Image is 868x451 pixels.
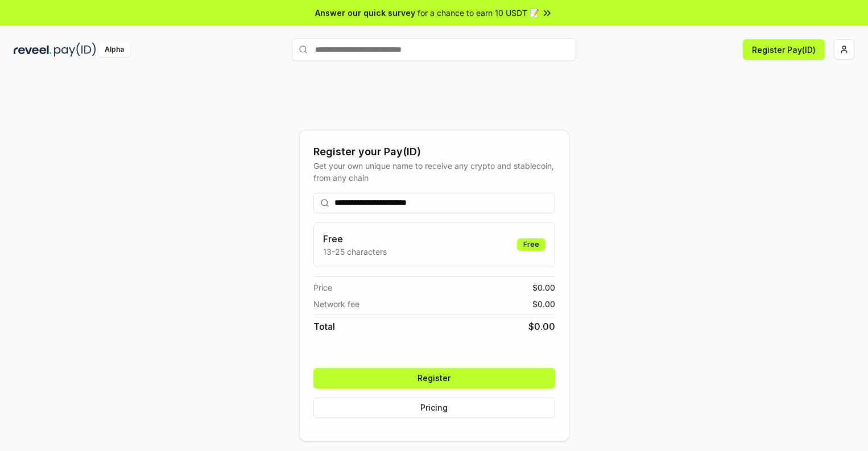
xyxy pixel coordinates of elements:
[313,368,555,388] button: Register
[532,282,555,293] span: $ 0.00
[313,282,332,293] span: Price
[743,39,825,60] button: Register Pay(ID)
[313,320,335,333] span: Total
[528,320,555,333] span: $ 0.00
[313,160,555,184] div: Get your own unique name to receive any crypto and stablecoin, from any chain
[54,43,96,57] img: pay_id
[315,7,415,19] span: Answer our quick survey
[532,298,555,310] span: $ 0.00
[323,232,387,246] h3: Free
[313,398,555,418] button: Pricing
[313,298,359,310] span: Network fee
[14,43,52,57] img: reveel_dark
[98,43,130,57] div: Alpha
[517,238,545,251] div: Free
[323,246,387,258] p: 13-25 characters
[418,7,539,19] span: for a chance to earn 10 USDT 📝
[313,144,555,160] div: Register your Pay(ID)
